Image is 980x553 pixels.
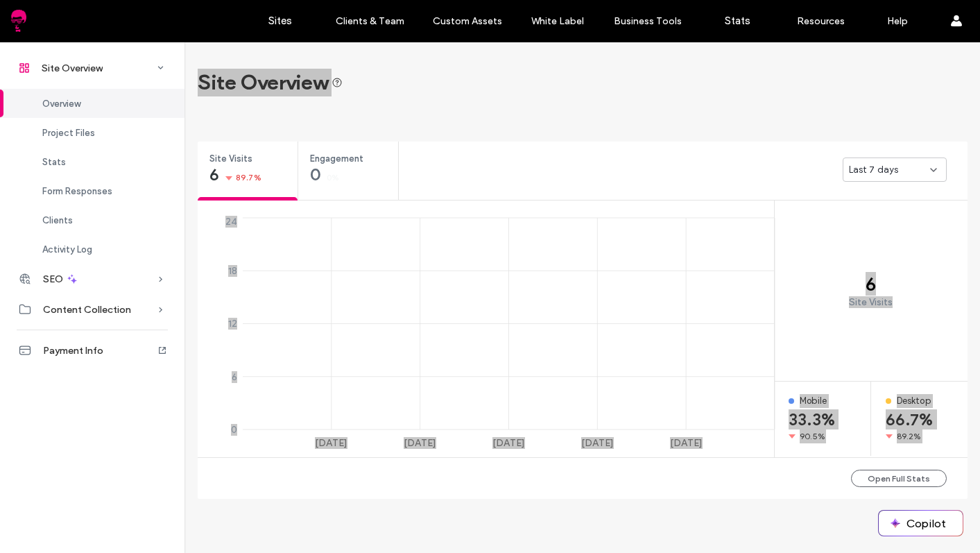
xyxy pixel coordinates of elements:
[209,152,277,166] span: Site Visits
[327,171,339,185] span: 0%
[887,15,908,27] label: Help
[614,15,682,27] label: Business Tools
[789,409,835,429] span: 33.3%
[236,171,261,185] span: 89.7%
[32,10,60,22] span: Help
[42,128,95,138] span: Project Files
[866,272,876,296] tspan: 6
[42,99,80,109] span: Overview
[231,424,237,436] tspan: 0
[42,157,66,167] span: Stats
[800,429,825,443] span: 90.5%
[310,168,320,182] span: 0
[43,273,63,285] span: SEO
[232,371,237,383] tspan: 6
[669,437,702,449] text: [DATE]
[581,437,613,449] text: [DATE]
[879,511,963,536] button: Copilot
[42,215,73,226] span: Clients
[209,168,219,182] span: 6
[43,304,131,316] span: Content Collection
[725,15,750,27] label: Stats
[228,318,237,330] tspan: 12
[851,470,947,487] button: Open Full Stats
[531,15,584,27] label: White Label
[268,15,292,27] label: Sites
[42,186,112,196] span: Form Responses
[43,345,103,357] span: Payment Info
[897,394,931,408] span: Desktop
[198,69,343,96] span: Site Overview
[886,409,934,429] span: 66.7%
[228,265,237,277] tspan: 18
[849,296,893,308] tspan: Site Visits
[42,62,103,74] span: Site Overview
[897,429,921,443] span: 89.2%
[800,394,827,408] span: Mobile
[225,216,237,228] tspan: 24
[336,15,404,27] label: Clients & Team
[404,437,436,449] text: [DATE]
[849,163,899,177] span: Last 7 days
[797,15,845,27] label: Resources
[315,437,347,449] text: [DATE]
[492,437,525,449] text: [DATE]
[42,244,92,255] span: Activity Log
[310,152,377,166] span: Engagement
[433,15,502,27] label: Custom Assets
